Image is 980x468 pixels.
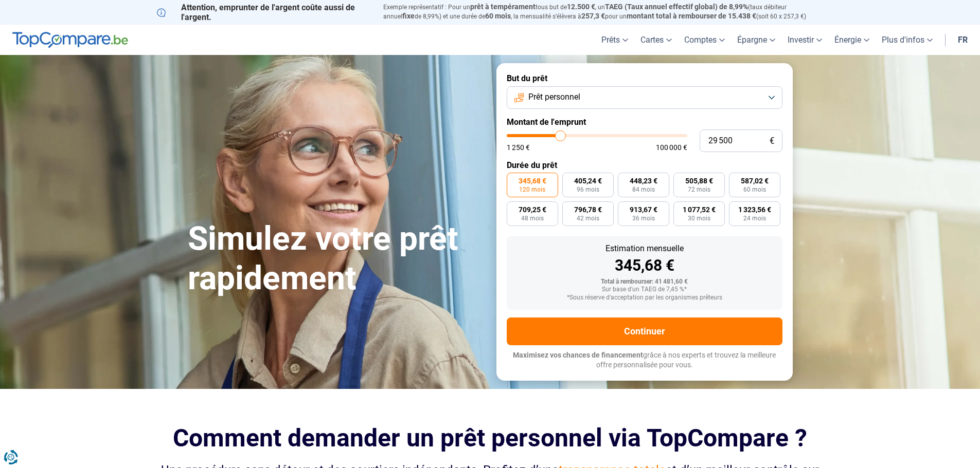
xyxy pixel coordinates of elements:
[515,278,774,286] div: Total à rembourser: 41 481,60 €
[743,215,766,221] span: 24 mois
[781,25,828,55] a: Investir
[12,32,128,48] img: TopCompare
[507,86,782,109] button: Prêt personnel
[605,3,748,11] span: TAEG (Taux annuel effectif global) de 8,99%
[632,215,655,221] span: 36 mois
[683,206,716,213] span: 1 077,52 €
[507,73,782,83] label: But du prêt
[577,186,599,193] span: 96 mois
[828,25,876,55] a: Énergie
[741,177,769,184] span: 587,02 €
[574,206,602,213] span: 796,78 €
[688,186,710,193] span: 72 mois
[521,215,544,221] span: 48 mois
[507,117,782,127] label: Montant de l'emprunt
[515,294,774,302] div: *Sous réserve d'acceptation par les organismes prêteurs
[876,25,939,55] a: Plus d'infos
[507,350,782,370] p: grâce à nos experts et trouvez la meilleure offre personnalisée pour vous.
[485,12,511,20] span: 60 mois
[188,219,484,298] h1: Simulez votre prêt rapidement
[402,12,415,20] span: fixe
[688,215,710,221] span: 30 mois
[470,3,536,11] span: prêt à tempérament
[577,215,599,221] span: 42 mois
[630,177,657,184] span: 448,23 €
[519,186,545,193] span: 120 mois
[383,3,824,21] p: Exemple représentatif : Pour un tous but de , un (taux débiteur annuel de 8,99%) et une durée de ...
[507,160,782,170] label: Durée du prêt
[513,351,643,359] span: Maximisez vos chances de financement
[770,137,774,145] span: €
[157,424,824,452] h2: Comment demander un prêt personnel via TopCompare ?
[507,317,782,345] button: Continuer
[567,3,595,11] span: 12.500 €
[634,25,678,55] a: Cartes
[685,177,713,184] span: 505,88 €
[157,3,371,22] p: Attention, emprunter de l'argent coûte aussi de l'argent.
[632,186,655,193] span: 84 mois
[627,12,756,20] span: montant total à rembourser de 15.438 €
[738,206,771,213] span: 1 323,56 €
[515,286,774,293] div: Sur base d'un TAEG de 7,45 %*
[595,25,634,55] a: Prêts
[731,25,781,55] a: Épargne
[574,177,602,184] span: 405,24 €
[743,186,766,193] span: 60 mois
[528,91,580,103] span: Prêt personnel
[952,25,974,55] a: fr
[515,245,774,253] div: Estimation mensuelle
[515,258,774,273] div: 345,68 €
[507,144,530,151] span: 1 250 €
[678,25,731,55] a: Comptes
[519,177,546,184] span: 345,68 €
[581,12,605,20] span: 257,3 €
[630,206,657,213] span: 913,67 €
[519,206,546,213] span: 709,25 €
[656,144,687,151] span: 100 000 €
